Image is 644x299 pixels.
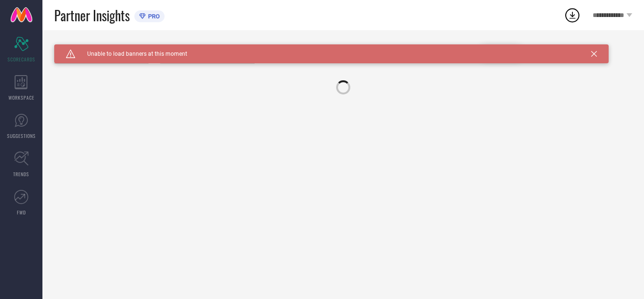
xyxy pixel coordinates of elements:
span: PRO [146,13,160,20]
span: TRENDS [13,171,29,178]
span: Partner Insights [54,6,130,25]
span: WORKSPACE [8,94,34,101]
div: Open download list [564,7,581,24]
span: FWD [17,209,26,216]
span: SCORECARDS [8,56,35,63]
span: Unable to load banners at this moment [75,51,187,57]
span: SUGGESTIONS [7,132,36,139]
div: Brand [54,44,149,51]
